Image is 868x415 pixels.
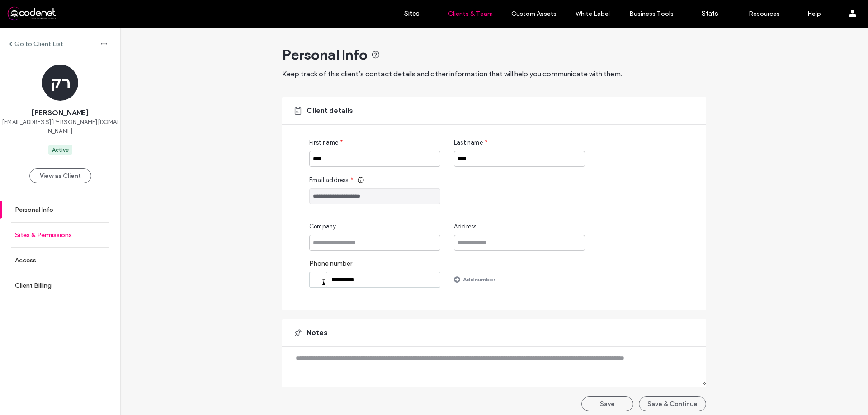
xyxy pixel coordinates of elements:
[9,6,27,14] span: עזרה
[749,10,780,18] label: Resources
[309,235,440,251] input: Company
[14,40,63,48] label: Go to Client List
[15,282,52,289] label: Client Billing
[404,9,420,18] label: Sites
[15,256,36,264] label: Access
[807,10,821,18] label: Help
[448,10,493,18] label: Clients & Team
[282,46,368,64] span: Personal Info
[309,260,440,272] label: Phone number
[581,396,633,411] button: Save
[454,138,483,147] span: Last name
[282,70,622,78] span: Keep track of this client’s contact details and other information that will help you communicate ...
[42,65,78,101] div: רק
[307,328,328,338] span: Notes
[309,188,440,204] input: Email address
[454,235,585,251] input: Address
[309,151,440,167] input: First name
[309,222,336,231] span: Company
[307,106,353,116] span: Client details
[309,138,338,147] span: First name
[29,168,91,183] button: View as Client
[576,10,610,18] label: White Label
[463,271,495,287] label: Add number
[454,222,476,231] span: Address
[629,10,674,18] label: Business Tools
[15,206,53,214] label: Personal Info
[32,108,89,118] span: [PERSON_NAME]
[454,151,585,167] input: Last name
[15,231,72,239] label: Sites & Permissions
[52,146,69,154] div: Active
[639,396,706,411] button: Save & Continue
[702,9,718,18] label: Stats
[309,176,349,185] span: Email address
[511,10,557,18] label: Custom Assets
